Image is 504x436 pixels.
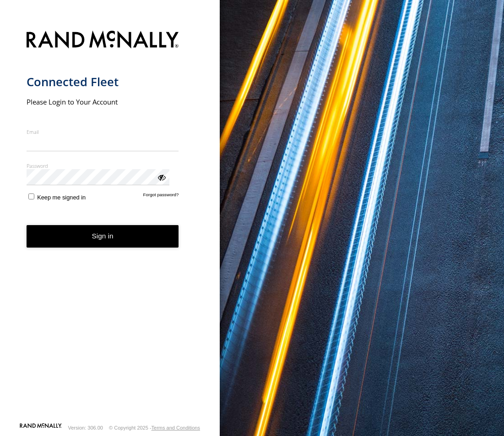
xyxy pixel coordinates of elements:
a: Visit our Website [20,423,62,432]
button: Sign in [27,225,179,248]
div: Version: 306.00 [68,425,103,430]
label: Email [27,128,179,135]
span: Keep me signed in [37,194,86,201]
a: Terms and Conditions [152,425,200,430]
div: © Copyright 2025 - [109,425,200,430]
form: main [27,25,194,422]
img: Rand McNally [27,29,179,52]
a: Forgot password? [143,192,179,201]
h1: Connected Fleet [27,74,179,89]
h2: Please Login to Your Account [27,97,179,106]
label: Password [27,162,179,169]
div: ViewPassword [157,172,166,182]
input: Keep me signed in [28,193,34,199]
